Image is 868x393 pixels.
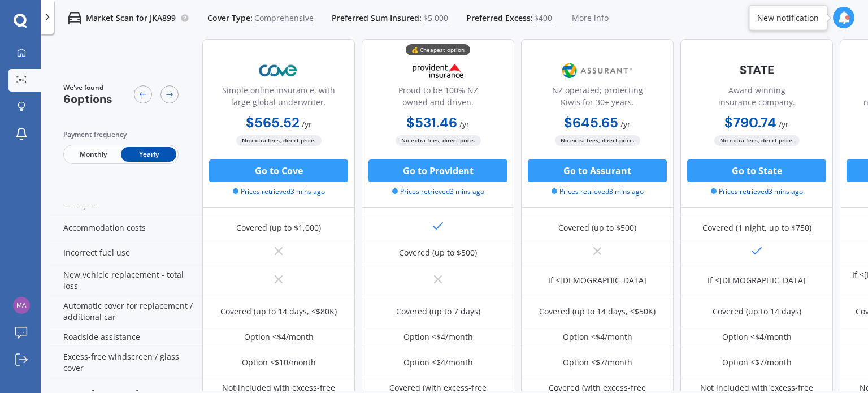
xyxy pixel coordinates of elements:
[332,12,422,24] span: Preferred Sum Insured:
[50,296,202,327] div: Automatic cover for replacement / additional car
[212,84,345,113] div: Simple online insurance, with large global underwriter.
[555,135,640,146] span: No extra fees, direct price.
[563,357,632,368] div: Option <$7/month
[50,347,202,378] div: Excess-free windscreen / glass cover
[50,265,202,296] div: New vehicle replacement - total loss
[86,12,176,24] p: Market Scan for JKA899
[233,187,325,197] span: Prices retrieved 3 mins ago
[392,187,484,197] span: Prices retrieved 3 mins ago
[534,12,552,24] span: $400
[687,159,826,182] button: Go to State
[302,119,312,129] span: / yr
[63,92,112,106] span: 6 options
[244,331,314,343] div: Option <$4/month
[403,331,473,343] div: Option <$4/month
[246,114,300,131] b: $565.52
[702,222,811,234] div: Covered (1 night, up to $750)
[399,247,477,258] div: Covered (up to $500)
[371,84,505,113] div: Proud to be 100% NZ owned and driven.
[236,222,321,234] div: Covered (up to $1,000)
[719,57,794,83] img: State-text-1.webp
[207,12,253,24] span: Cover Type:
[66,147,121,162] span: Monthly
[236,135,322,146] span: No extra fees, direct price.
[713,306,801,317] div: Covered (up to 14 days)
[459,119,470,129] span: / yr
[13,297,30,314] img: f46880471349faef9cf4e9d4ce1ec354
[368,159,507,182] button: Go to Provident
[552,187,644,197] span: Prices retrieved 3 mins ago
[757,12,819,23] div: New notification
[711,187,803,197] span: Prices retrieved 3 mins ago
[254,12,314,24] span: Comprehensive
[722,357,792,368] div: Option <$7/month
[528,159,667,182] button: Go to Assurant
[396,135,481,146] span: No extra fees, direct price.
[558,222,636,234] div: Covered (up to $500)
[714,135,800,146] span: No extra fees, direct price.
[241,57,316,85] img: Cove.webp
[564,114,618,131] b: $645.65
[466,12,533,24] span: Preferred Excess:
[708,275,806,286] div: If <[DEMOGRAPHIC_DATA]
[560,57,635,85] img: Assurant.png
[63,83,112,93] span: We've found
[548,275,646,286] div: If <[DEMOGRAPHIC_DATA]
[209,159,348,182] button: Go to Cove
[572,12,609,24] span: More info
[50,215,202,240] div: Accommodation costs
[620,119,631,129] span: / yr
[779,119,789,129] span: / yr
[722,331,792,343] div: Option <$4/month
[50,327,202,347] div: Roadside assistance
[242,357,316,368] div: Option <$10/month
[68,11,81,25] img: car.f15378c7a67c060ca3f3.svg
[50,240,202,265] div: Incorrect fuel use
[401,57,475,85] img: Provident.png
[423,12,448,24] span: $5,000
[63,129,179,140] div: Payment frequency
[563,331,632,343] div: Option <$4/month
[406,114,457,131] b: $531.46
[690,84,823,113] div: Award winning insurance company.
[539,306,656,317] div: Covered (up to 14 days, <$50K)
[121,147,176,162] span: Yearly
[531,84,664,113] div: NZ operated; protecting Kiwis for 30+ years.
[403,357,473,368] div: Option <$4/month
[724,114,776,131] b: $790.74
[396,306,480,317] div: Covered (up to 7 days)
[220,306,337,317] div: Covered (up to 14 days, <$80K)
[406,44,470,55] div: 💰 Cheapest option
